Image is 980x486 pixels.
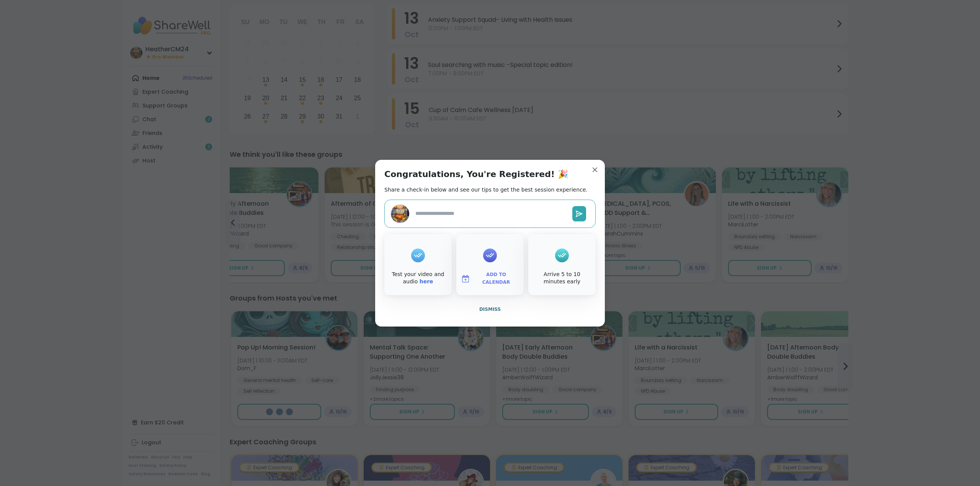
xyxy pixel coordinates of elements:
[384,186,588,193] h2: Share a check-in below and see our tips to get the best session experience.
[479,307,501,312] span: Dismiss
[473,271,519,286] span: Add to Calendar
[384,169,568,180] h1: Congratulations, You're Registered! 🎉
[386,271,450,286] div: Test your video and audio
[391,205,409,223] img: HeatherCM24
[530,271,594,286] div: Arrive 5 to 10 minutes early
[461,274,470,283] img: ShareWell Logomark
[458,271,522,287] button: Add to Calendar
[420,278,433,284] a: here
[384,301,596,317] button: Dismiss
